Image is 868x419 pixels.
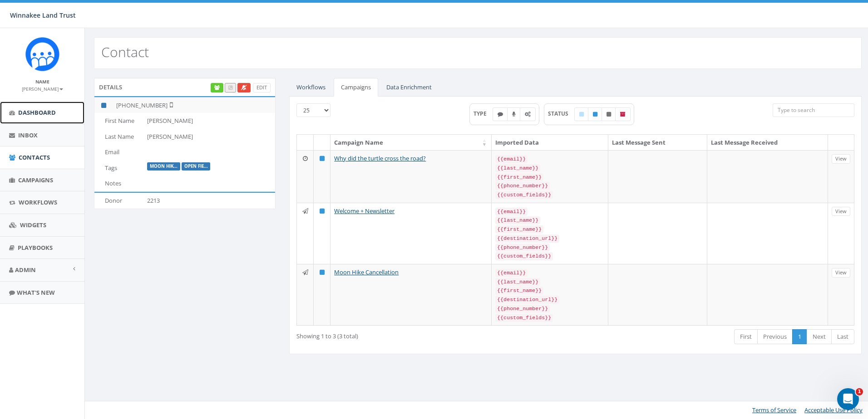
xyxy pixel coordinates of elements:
a: Moon Hike Cancellation [334,268,399,276]
i: Immediate: Send all messages now [302,208,308,214]
i: This phone number is subscribed and will receive texts. [101,102,106,108]
a: [PERSON_NAME] [22,84,63,93]
span: Admin [15,266,36,274]
i: Unpublished [607,112,611,117]
a: Campaigns [334,78,378,97]
label: Draft [574,107,589,121]
label: Archived [615,107,631,121]
label: Published [588,107,602,121]
i: Published [320,156,325,161]
i: Automated Message [525,112,531,117]
code: {{phone_number}} [495,244,550,252]
code: {{first_name}} [495,287,543,295]
label: Open Field Society [182,162,211,171]
span: Winnakee Land Trust [10,11,76,19]
span: Campaigns [18,176,53,184]
th: Imported Data [492,135,608,151]
code: {{custom_fields}} [495,252,553,260]
span: 1 [856,388,863,395]
code: {{destination_url}} [495,296,559,304]
td: Last Name [94,129,143,145]
code: {{phone_number}} [495,182,550,190]
td: Donor [94,193,143,209]
label: Text SMS [493,107,508,121]
td: Tags [94,160,143,176]
th: Last Message Received [707,135,828,151]
span: Widgets [20,221,46,229]
i: Not Validated [168,101,173,108]
a: View [832,154,850,164]
a: Opt Out Contact [237,83,251,93]
th: Campaign Name: activate to sort column ascending [330,135,492,151]
code: {{custom_fields}} [495,191,553,199]
iframe: Intercom live chat [837,388,859,410]
a: Welcome + Newsletter [334,207,395,215]
a: Previous [757,329,793,344]
a: View [832,207,850,216]
span: Playbooks [18,244,53,252]
i: Ringless Voice Mail [512,112,516,117]
label: Automated Message [520,107,536,121]
code: {{email}} [495,208,528,216]
span: Contacts [19,153,50,161]
i: Published [320,208,325,214]
label: Unpublished [602,107,616,121]
code: {{email}} [495,269,528,277]
label: Moon Hike 725 [147,162,180,171]
code: {{last_name}} [495,216,540,224]
a: Enrich Contact [211,83,223,93]
small: Name [35,78,49,85]
a: First [734,329,758,344]
a: 1 [792,329,807,344]
a: Next [807,329,832,344]
i: Text SMS [498,112,503,117]
a: Data Enrichment [379,78,439,97]
h2: Contact [101,44,149,59]
th: Last Message Sent [608,135,708,151]
span: STATUS [548,110,575,117]
i: Schedule: Pick a date and time to send [303,156,308,161]
a: Last [831,329,854,344]
label: Ringless Voice Mail [507,107,521,121]
a: Terms of Service [752,406,796,414]
span: Inbox [18,131,38,139]
span: TYPE [473,110,493,117]
img: Rally_Corp_Icon.png [25,37,59,71]
i: Published [320,269,325,275]
i: Immediate: Send all messages now [302,269,308,275]
small: [PERSON_NAME] [22,86,63,92]
code: {{last_name}} [495,164,540,172]
td: [PERSON_NAME] [143,129,275,145]
a: Why did the turtle cross the road? [334,154,426,162]
a: Acceptable Use Policy [804,406,863,414]
code: {{phone_number}} [495,305,550,313]
code: {{email}} [495,155,528,163]
code: {{last_name}} [495,278,540,286]
td: First Name [94,113,143,129]
td: [PERSON_NAME] [143,113,275,129]
a: Edit [253,83,271,93]
code: {{destination_url}} [495,234,559,243]
code: {{first_name}} [495,173,543,181]
i: Published [593,112,597,117]
div: Details [94,78,276,96]
td: Notes [94,175,143,191]
span: Call this contact by routing a call through the phone number listed in your profile. [228,84,232,91]
input: Type to search [773,103,854,117]
td: [PHONE_NUMBER] [113,97,275,113]
div: Showing 1 to 3 (3 total) [296,328,521,341]
td: 2213 [143,193,275,209]
a: Workflows [289,78,333,97]
code: {{custom_fields}} [495,314,553,322]
span: Workflows [19,198,57,206]
a: View [832,268,850,278]
code: {{first_name}} [495,225,543,234]
i: Draft [579,112,584,117]
span: What's New [17,288,55,297]
span: Dashboard [18,108,56,117]
td: Email [94,144,143,160]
